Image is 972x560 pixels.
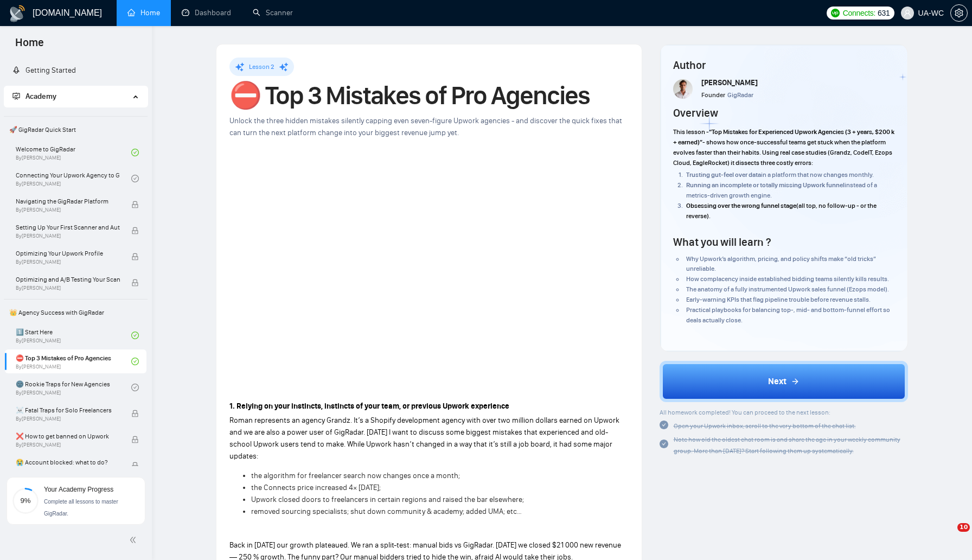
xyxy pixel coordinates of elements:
a: homeHome [127,8,160,17]
span: Academy [12,92,56,101]
span: This lesson - [673,128,709,136]
strong: Trusting gut-feel over data [686,171,761,179]
span: setting [951,9,967,17]
span: the algorithm for freelancer search now changes once a month; [251,471,460,480]
span: 👑 Agency Success with GigRadar [5,302,146,323]
span: GigRadar [727,91,753,99]
span: removed sourcing specialists; shut down community & academy; added UMA; etc… [251,507,522,516]
span: fund-projection-screen [12,92,20,100]
span: check-circle [660,440,668,448]
h4: What you will learn ? [673,234,771,250]
strong: Running an incomplete or totally missing Upwork funnel [686,181,845,189]
a: rocketGetting Started [12,66,76,75]
span: The anatomy of a fully instrumented Upwork sales funnel (Ezops model). [686,285,889,293]
span: user [904,9,911,17]
span: Lesson 2 [249,63,274,71]
span: Upwork closed doors to freelancers in certain regions and raised the bar elsewhere; [251,495,524,504]
a: dashboardDashboard [182,8,231,17]
span: Setting Up Your First Scanner and Auto-Bidder [16,222,120,233]
span: lock [131,410,139,417]
span: Complete all lessons to master GigRadar. [44,499,118,517]
span: - shows how once-successful teams get stuck when the platform evolves faster than their habits. U... [673,138,892,167]
a: Connecting Your Upwork Agency to GigRadarBy[PERSON_NAME] [16,167,131,190]
span: lock [131,279,139,287]
span: Founder [701,91,725,99]
strong: “Top Mistakes for Experienced Upwork Agencies (3 + years, $200 k + earned)” [673,128,894,146]
span: in a platform that now changes monthly. [761,171,874,179]
span: Connects: [843,7,875,19]
span: By [PERSON_NAME] [16,442,120,448]
a: 🌚 Rookie Traps for New AgenciesBy[PERSON_NAME] [16,376,131,399]
h4: Author [673,58,895,73]
span: By [PERSON_NAME] [16,416,120,422]
span: How complacency inside established bidding teams silently kills results. [686,275,889,283]
span: Optimizing and A/B Testing Your Scanner for Better Results [16,274,120,285]
span: the Connects price increased 4× [DATE]; [251,483,381,492]
span: lock [131,227,139,234]
span: Early-warning KPIs that flag pipeline trouble before revenue stalls. [686,296,871,303]
strong: Obsessing over the wrong funnel stage [686,202,796,209]
span: check-circle [660,421,668,429]
span: Navigating the GigRadar Platform [16,196,120,207]
span: check-circle [131,149,139,156]
a: 1️⃣ Start HereBy[PERSON_NAME] [16,323,131,347]
span: 9% [12,497,39,504]
span: check-circle [131,175,139,182]
span: lock [131,253,139,260]
a: searchScanner [253,8,293,17]
span: 😭 Account blocked: what to do? [16,457,120,468]
span: double-left [129,534,140,545]
span: Academy [25,92,56,101]
span: 10 [957,523,970,532]
span: Why Upwork’s algorithm, pricing, and policy shifts make “old tricks” unreliable. [686,255,876,273]
span: By [PERSON_NAME] [16,233,120,239]
strong: 1. Relying on your instincts, instincts of your team, or previous Upwork experience [229,402,509,411]
a: Welcome to GigRadarBy[PERSON_NAME] [16,141,131,164]
span: check-circle [131,384,139,391]
button: setting [950,4,968,22]
h1: ⛔ Top 3 Mistakes of Pro Agencies [229,84,629,107]
span: All homework completed! You can proceed to the next lesson: [660,409,830,416]
span: Unlock the three hidden mistakes silently capping even seven-figure Upwork agencies - and discove... [229,116,622,137]
span: ❌ How to get banned on Upwork [16,431,120,442]
span: Home [7,35,53,58]
span: lock [131,462,139,469]
button: Next [660,361,909,402]
a: ⛔ Top 3 Mistakes of Pro AgenciesBy[PERSON_NAME] [16,349,131,373]
span: lock [131,436,139,443]
li: Getting Started [4,60,148,81]
span: By [PERSON_NAME] [16,207,120,213]
span: check-circle [131,332,139,339]
span: check-circle [131,358,139,365]
span: Next [768,375,786,388]
img: upwork-logo.png [831,9,840,17]
span: Roman represents an agency Grandz. It’s a Shopify development agency with over two million dollar... [229,416,619,461]
iframe: Intercom live chat [935,523,961,549]
span: Open your Upwork inbox, scroll to the very bottom of the chat list. [674,422,856,430]
span: 🚀 GigRadar Quick Start [5,119,146,141]
span: Practical playbooks for balancing top-, mid- and bottom-funnel effort so deals actually close. [686,306,890,324]
img: logo [9,5,26,22]
span: Optimizing Your Upwork Profile [16,248,120,259]
span: lock [131,201,139,208]
h4: Overview [673,105,718,120]
span: Your Academy Progress [44,486,113,493]
span: 631 [878,7,890,19]
img: Screenshot+at+Jun+18+10-48-53%E2%80%AFPM.png [673,79,693,99]
span: Note how old the oldest chat room is and share the age in your weekly community group. More than ... [674,436,900,455]
span: ☠️ Fatal Traps for Solo Freelancers [16,405,120,416]
span: (all top, no follow-up - or the reverse). [686,202,877,220]
span: [PERSON_NAME] [701,78,758,87]
span: By [PERSON_NAME] [16,285,120,291]
span: By [PERSON_NAME] [16,259,120,265]
a: setting [950,9,968,17]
